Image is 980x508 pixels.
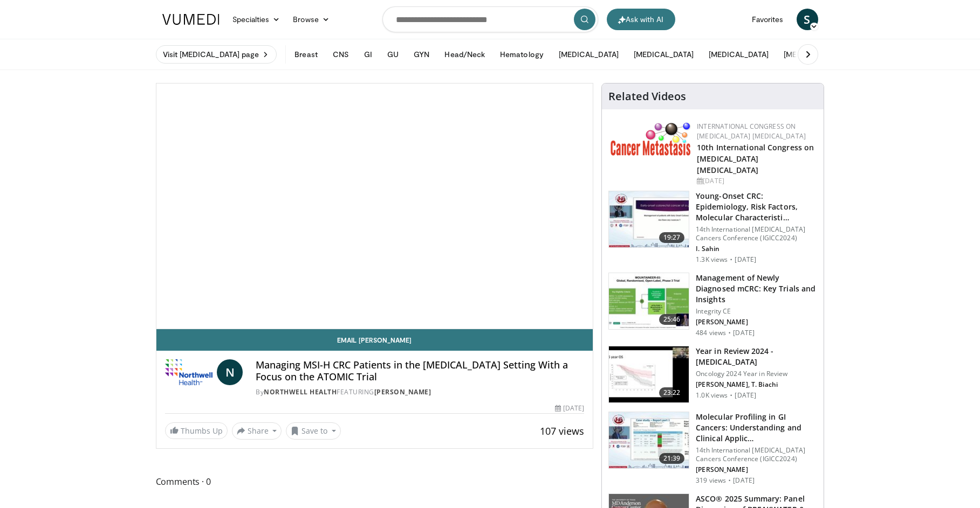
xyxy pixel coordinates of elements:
[797,9,818,30] a: S
[697,176,815,186] div: [DATE]
[733,476,755,485] p: [DATE]
[735,255,756,264] p: [DATE]
[156,475,594,489] span: Comments 0
[552,44,625,65] button: [MEDICAL_DATA]
[696,307,817,316] p: Integrity CE
[733,329,755,337] p: [DATE]
[611,122,691,156] img: 6ff8bc22-9509-4454-a4f8-ac79dd3b8976.png.150x105_q85_autocrop_double_scale_upscale_version-0.2.png
[659,453,685,464] span: 21:39
[286,422,341,440] button: Save to
[156,329,593,351] a: Email [PERSON_NAME]
[609,191,689,247] img: b2155ba0-98ee-4ab1-8a77-c371c27a2004.150x105_q85_crop-smart_upscale.jpg
[735,391,756,400] p: [DATE]
[256,387,584,397] div: By FEATURING
[609,346,689,402] img: b314edf2-74e8-421b-9409-92b907215a7e.150x105_q85_crop-smart_upscale.jpg
[374,387,431,396] a: [PERSON_NAME]
[438,44,491,65] button: Head/Neck
[608,191,817,264] a: 19:27 Young-Onset CRC: Epidemiology, Risk Factors, Molecular Characteristi… 14th International [M...
[382,6,598,32] input: Search topics, interventions
[696,446,817,463] p: 14th International [MEDICAL_DATA] Cancers Conference (IGICC2024)
[156,45,277,64] a: Visit [MEDICAL_DATA] page
[608,90,686,103] h4: Related Videos
[608,273,817,337] a: 25:46 Management of Newly Diagnosed mCRC: Key Trials and Insights Integrity CE [PERSON_NAME] 484 ...
[659,232,685,243] span: 19:27
[730,391,732,400] div: ·
[696,476,726,485] p: 319 views
[608,412,817,485] a: 21:39 Molecular Profiling in GI Cancers: Understanding and Clinical Applic… 14th International [M...
[696,225,817,242] p: 14th International [MEDICAL_DATA] Cancers Conference (IGICC2024)
[696,191,817,223] h3: Young-Onset CRC: Epidemiology, Risk Factors, Molecular Characteristi…
[697,122,806,141] a: International Congress on [MEDICAL_DATA] [MEDICAL_DATA]
[288,44,324,65] button: Breast
[627,44,700,65] button: [MEDICAL_DATA]
[730,255,732,264] div: ·
[777,44,850,65] button: [MEDICAL_DATA]
[407,44,436,65] button: GYN
[659,314,685,325] span: 25:46
[358,44,379,65] button: GI
[226,9,287,30] a: Specialties
[494,44,550,65] button: Hematology
[162,14,220,25] img: VuMedi Logo
[217,359,243,385] a: N
[609,273,689,329] img: 4cdc7adb-17a2-431f-9c81-6e32476adc3a.150x105_q85_crop-smart_upscale.jpg
[326,44,355,65] button: CNS
[659,387,685,398] span: 23:22
[696,465,817,474] p: [PERSON_NAME]
[286,9,336,30] a: Browse
[165,422,228,439] a: Thumbs Up
[696,255,728,264] p: 1.3K views
[745,9,790,30] a: Favorites
[156,83,593,329] video-js: Video Player
[696,346,817,367] h3: Year in Review 2024 - [MEDICAL_DATA]
[728,329,731,337] div: ·
[696,391,728,400] p: 1.0K views
[696,318,817,326] p: [PERSON_NAME]
[696,329,726,337] p: 484 views
[264,387,337,396] a: Northwell Health
[540,425,584,437] span: 107 views
[696,273,817,305] h3: Management of Newly Diagnosed mCRC: Key Trials and Insights
[702,44,775,65] button: [MEDICAL_DATA]
[696,370,817,378] p: Oncology 2024 Year in Review
[381,44,405,65] button: GU
[256,359,584,382] h4: Managing MSI-H CRC Patients in the [MEDICAL_DATA] Setting With a Focus on the ATOMIC Trial
[555,403,584,413] div: [DATE]
[607,9,675,30] button: Ask with AI
[609,412,689,468] img: e3fc6bbe-4ae0-425d-9a9d-8bffad396c71.150x105_q85_crop-smart_upscale.jpg
[728,476,731,485] div: ·
[232,422,282,440] button: Share
[608,346,817,403] a: 23:22 Year in Review 2024 - [MEDICAL_DATA] Oncology 2024 Year in Review [PERSON_NAME], T. Biachi ...
[165,359,213,385] img: Northwell Health
[696,380,817,389] p: [PERSON_NAME], T. Biachi
[697,142,814,175] a: 10th International Congress on [MEDICAL_DATA] [MEDICAL_DATA]
[696,412,817,444] h3: Molecular Profiling in GI Cancers: Understanding and Clinical Applic…
[696,245,817,253] p: I. Sahin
